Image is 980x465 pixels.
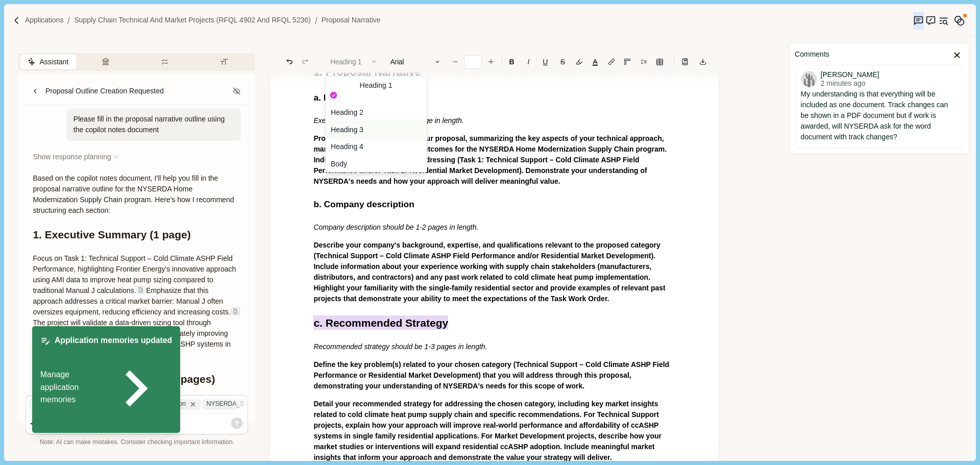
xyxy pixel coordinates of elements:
span: a. Executive Summary [313,92,407,103]
span: [PERSON_NAME] [821,71,879,78]
s: S [560,58,565,65]
p: My understanding is that everything will be included as one document. Track changes can be shown ... [801,89,958,142]
button: Heading 4 [326,138,427,156]
p: Based on the copilot notes document, I'll help you fill in the proposal narrative outline for the... [33,173,241,216]
a: Applications [25,15,64,26]
button: Undo [282,55,297,69]
button: Line height [652,55,667,69]
button: Line height [604,55,619,69]
div: Proposal Outline Creation Requested [45,86,164,96]
span: Describe your company's background, expertise, and qualifications relevant to the proposed catego... [313,241,667,303]
span: Emphasize that this approach addresses a critical market barrier: Manual J often oversizes equipm... [33,286,230,316]
div: NYSERDA_Supply ....docx [202,399,296,410]
img: Forward slash icon [311,16,322,25]
div: Manage application memories [40,350,172,425]
button: Increase font size [484,55,498,69]
button: Redo [298,55,312,69]
span: b. Company description [313,199,414,209]
u: U [543,58,548,65]
button: S [555,55,570,69]
button: Body [326,155,427,172]
img: Forward slash icon [12,16,21,25]
span: Company description should be 1-2 pages in length. [313,223,478,231]
span: Define the key problem(s) related to your chosen category (Technical Support – Cold Climate ASHP ... [313,360,671,390]
img: Forward slash icon [63,16,74,25]
span: Assistant [39,57,68,67]
button: B [504,55,520,69]
span: Detail your recommended strategy for addressing the chosen category, including key market insight... [313,400,663,461]
span: Focus on Task 1: Technical Support – Cold Climate ASHP Field Performance, highlighting Frontier E... [33,254,238,295]
button: Heading 3 [326,121,427,138]
a: Proposal Narrative [322,15,381,26]
b: B [509,58,514,65]
p: The project will validate a data-driven sizing tool through comparative analysis and field valida... [33,253,241,360]
button: Export to docx [696,55,710,69]
img: avatar [801,71,817,87]
h1: 1. Executive Summary (1 page) [33,227,241,243]
div: Application memories updated [40,334,172,347]
span: c. Recommended Strategy [313,315,448,330]
button: Line height [636,55,651,69]
button: U [537,55,553,69]
span: Provide a concise overview of your proposal, summarizing the key aspects of your technical approa... [313,134,669,185]
button: I [521,55,535,69]
button: Heading 1 [326,77,427,104]
a: Supply Chain Technical and Market Projects (RFQL 4902 and RFQL 5236) [74,15,310,26]
button: Line height [678,55,692,69]
button: Heading 2 [326,104,427,121]
i: I [528,58,530,65]
span: 2 minutes ago [821,80,879,87]
span: Recommended strategy should be 1-3 pages in length. [313,342,487,351]
span: Show response planning [33,152,111,162]
button: Adjust margins [620,55,634,69]
div: Comments [795,49,829,62]
div: Please fill in the proposal narrative outline using the copilot notes document [66,109,241,141]
span: Executive summary should be 1 page in length. [313,116,463,125]
button: Decrease font size [448,55,462,69]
